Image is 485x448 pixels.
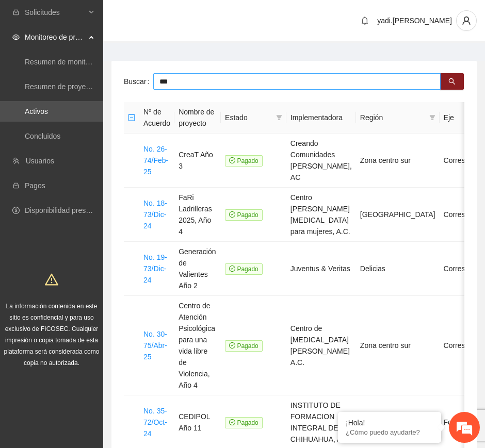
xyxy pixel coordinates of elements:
div: ¡Hola! [346,419,433,427]
span: check-circle [229,342,235,349]
span: check-circle [229,419,235,425]
a: Activos [25,107,48,115]
td: Delicias [356,242,440,296]
span: Región [360,112,425,123]
a: No. 30-75/Abr-25 [143,330,167,361]
span: minus-square [128,114,135,121]
td: CreaT Año 3 [174,134,221,188]
span: filter [427,110,438,125]
span: filter [274,110,284,125]
span: warning [45,273,58,286]
span: Pagado [225,417,263,428]
td: Generación de Valientes Año 2 [174,242,221,296]
label: Buscar [124,73,153,90]
a: Resumen de proyectos aprobados [25,82,135,91]
button: bell [357,12,373,29]
th: Implementadora [286,102,356,134]
td: Centro de Atención Psicológica para una vida libre de Violencia, Año 4 [174,296,221,395]
span: filter [276,114,282,121]
span: Estado [225,112,272,123]
th: Nombre de proyecto [174,102,221,134]
span: Estamos en línea. [60,138,142,242]
span: eye [12,34,20,41]
span: search [448,78,456,86]
th: Nº de Acuerdo [139,102,174,134]
span: Pagado [225,263,263,275]
a: Pagos [25,181,45,190]
button: user [456,10,477,31]
td: Zona centro sur [356,296,440,395]
td: Juventus & Veritas [286,242,356,296]
span: Eje [444,112,485,123]
td: Zona centro sur [356,134,440,188]
a: No. 19-73/Dic-24 [143,253,167,284]
span: bell [357,16,373,25]
a: No. 18-73/Dic-24 [143,199,167,230]
span: check-circle [229,266,235,272]
span: Monitoreo de proyectos [25,27,86,47]
a: No. 26-74/Feb-25 [143,145,168,176]
span: inbox [12,9,20,16]
p: ¿Cómo puedo ayudarte? [346,428,433,436]
div: Minimizar ventana de chat en vivo [169,5,194,30]
textarea: Escriba su mensaje y pulse “Intro” [5,281,197,318]
td: [GEOGRAPHIC_DATA] [356,188,440,242]
a: Resumen de monitoreo [25,58,100,66]
span: Solicitudes [25,2,86,23]
a: Usuarios [26,157,54,165]
td: Creando Comunidades [PERSON_NAME], AC [286,134,356,188]
span: check-circle [229,157,235,163]
span: user [457,16,476,25]
div: Chatee con nosotros ahora [54,53,173,66]
span: Pagado [225,155,263,167]
td: Centro [PERSON_NAME] [MEDICAL_DATA] para mujeres, A.C. [286,188,356,242]
td: FaRi Ladrilleras 2025, Año 4 [174,188,221,242]
td: Centro de [MEDICAL_DATA] [PERSON_NAME] A.C. [286,296,356,395]
span: Pagado [225,340,263,352]
span: yadi.[PERSON_NAME] [377,16,452,25]
a: No. 35-72/Oct-24 [143,407,167,438]
span: La información contenida en este sitio es confidencial y para uso exclusivo de FICOSEC. Cualquier... [4,303,100,367]
span: check-circle [229,211,235,218]
a: Concluidos [25,132,60,140]
span: filter [429,114,435,121]
button: search [440,73,464,90]
span: Pagado [225,209,263,221]
a: Disponibilidad presupuestal [25,206,113,214]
